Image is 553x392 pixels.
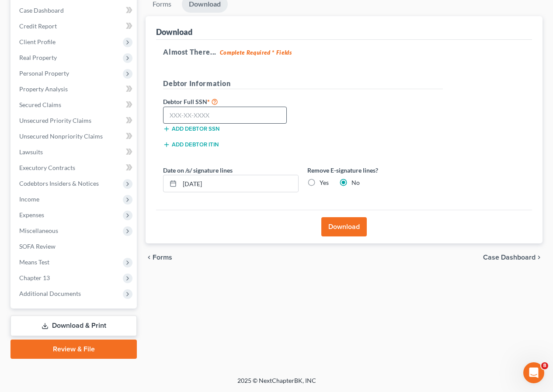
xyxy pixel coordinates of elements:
span: Client Profile [19,38,56,45]
iframe: Intercom live chat [523,362,544,383]
a: Case Dashboard [12,3,137,18]
span: Secured Claims [19,101,61,108]
input: XXX-XX-XXXX [163,107,287,124]
a: Executory Contracts [12,160,137,176]
div: 2025 © NextChapterBK, INC [28,376,526,392]
button: Download [321,217,367,236]
a: Lawsuits [12,144,137,160]
button: Add debtor ITIN [163,141,219,148]
strong: Complete Required * Fields [220,49,292,56]
span: Miscellaneous [19,227,58,234]
span: Personal Property [19,69,69,77]
span: Forms [153,254,172,261]
h5: Debtor Information [163,78,443,89]
a: Credit Report [12,18,137,34]
a: Secured Claims [12,97,137,113]
span: Real Property [19,54,57,61]
h5: Almost There... [163,47,525,57]
span: Codebtors Insiders & Notices [19,180,99,187]
a: Unsecured Nonpriority Claims [12,128,137,144]
span: Additional Documents [19,290,81,297]
span: SOFA Review [19,243,56,250]
span: Case Dashboard [483,254,536,261]
i: chevron_left [146,254,153,261]
span: Executory Contracts [19,164,75,171]
span: Income [19,195,39,203]
a: Property Analysis [12,81,137,97]
label: Debtor Full SSN [159,96,303,107]
span: Unsecured Nonpriority Claims [19,132,103,140]
span: Means Test [19,258,49,266]
div: Download [156,27,192,37]
span: Unsecured Priority Claims [19,117,91,124]
a: Case Dashboard chevron_right [483,254,543,261]
label: No [351,178,360,187]
span: Case Dashboard [19,7,64,14]
span: 8 [541,362,548,369]
input: MM/DD/YYYY [180,175,298,192]
button: chevron_left Forms [146,254,184,261]
span: Property Analysis [19,85,68,93]
a: Download & Print [10,316,137,336]
span: Credit Report [19,22,57,30]
i: chevron_right [536,254,543,261]
label: Date on /s/ signature lines [163,166,233,175]
label: Yes [320,178,329,187]
span: Expenses [19,211,44,219]
span: Chapter 13 [19,274,50,281]
a: Unsecured Priority Claims [12,113,137,128]
span: Lawsuits [19,148,43,156]
a: SOFA Review [12,239,137,254]
a: Review & File [10,340,137,359]
label: Remove E-signature lines? [307,166,443,175]
button: Add debtor SSN [163,125,219,132]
